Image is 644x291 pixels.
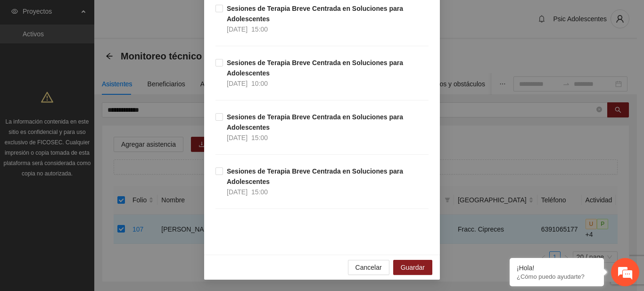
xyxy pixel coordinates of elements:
[227,188,248,196] span: [DATE]
[155,5,177,27] div: Minimizar ventana de chat en vivo
[517,264,597,272] div: ¡Hola!
[401,262,425,273] span: Guardar
[251,80,268,87] span: 10:00
[227,167,403,185] strong: Sesiones de Terapia Breve Centrada en Soluciones para Adolescentes
[227,134,248,141] span: [DATE]
[5,192,180,225] textarea: Escriba su mensaje y pulse “Intro”
[227,25,248,33] span: [DATE]
[355,262,382,273] span: Cancelar
[393,260,432,275] button: Guardar
[517,273,597,280] p: ¿Cómo puedo ayudarte?
[55,93,130,188] span: Estamos en línea.
[227,59,403,77] strong: Sesiones de Terapia Breve Centrada en Soluciones para Adolescentes
[251,25,268,33] span: 15:00
[227,113,403,131] strong: Sesiones de Terapia Breve Centrada en Soluciones para Adolescentes
[251,134,268,141] span: 15:00
[251,188,268,196] span: 15:00
[227,5,403,23] strong: Sesiones de Terapia Breve Centrada en Soluciones para Adolescentes
[49,48,158,60] div: Chatee con nosotros ahora
[227,80,248,87] span: [DATE]
[348,260,389,275] button: Cancelar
